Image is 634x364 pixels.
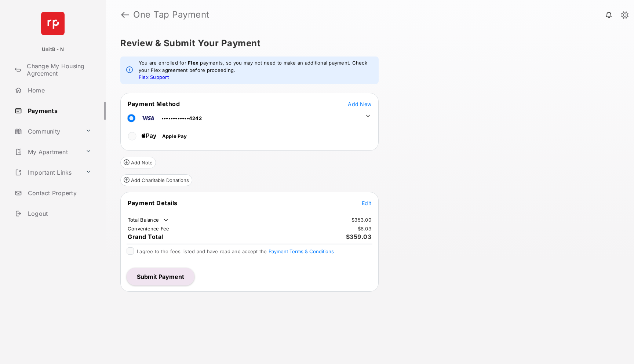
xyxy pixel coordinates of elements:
[120,157,156,168] button: Add Note
[357,225,372,232] td: $6.03
[120,174,192,186] button: Add Charitable Donations
[127,268,194,285] button: Submit Payment
[133,10,209,19] strong: One Tap Payment
[12,143,83,161] a: My Apartment
[348,101,371,107] span: Add New
[127,216,170,224] td: Total Balance
[161,115,202,121] span: ••••••••••••4242
[12,102,106,120] a: Payments
[348,100,371,108] button: Add New
[42,46,64,53] p: UnitB - N
[12,61,106,79] a: Change My Housing Agreement
[12,81,106,99] a: Home
[12,205,106,222] a: Logout
[127,225,170,232] td: Convenience Fee
[137,248,334,254] span: I agree to the fees listed and have read and accept the
[128,100,180,108] span: Payment Method
[351,216,372,223] td: $353.00
[128,233,163,240] span: Grand Total
[362,199,371,207] button: Edit
[128,199,178,207] span: Payment Details
[162,133,187,139] span: Apple Pay
[269,248,334,254] button: I agree to the fees listed and have read and accept the
[41,12,65,35] img: svg+xml;base64,PHN2ZyB4bWxucz0iaHR0cDovL3d3dy53My5vcmcvMjAwMC9zdmciIHdpZHRoPSI2NCIgaGVpZ2h0PSI2NC...
[139,74,169,80] a: Flex Support
[188,60,198,66] strong: Flex
[12,123,83,140] a: Community
[139,59,373,81] em: You are enrolled for payments, so you may not need to make an additional payment. Check your Flex...
[12,164,83,181] a: Important Links
[12,184,106,202] a: Contact Property
[362,200,371,206] span: Edit
[346,233,372,240] span: $359.03
[120,39,613,48] h5: Review & Submit Your Payment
